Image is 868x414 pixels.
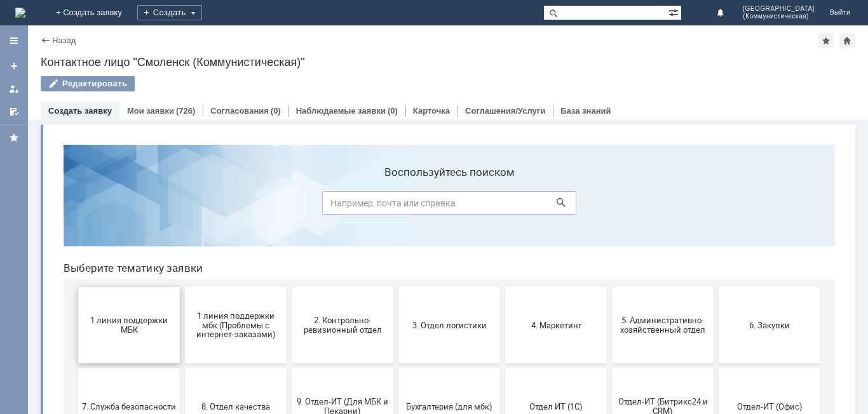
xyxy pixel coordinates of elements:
[345,152,447,229] button: 3. Отдел логистики
[132,152,233,229] button: 1 линия поддержки мбк (Проблемы с интернет-заказами)
[456,185,550,195] span: 4. Маркетинг
[238,315,340,391] button: Это соглашение не активно!
[4,56,24,76] a: Создать заявку
[4,102,24,122] a: Мои согласования
[559,152,660,229] button: 5. Административно-хозяйственный отдел
[135,176,229,204] span: 1 линия поддержки мбк (Проблемы с интернет-заказами)
[452,315,553,391] button: не актуален
[41,56,855,69] div: Контактное лицо "Смоленск (Коммунистическая)"
[452,234,553,310] button: Отдел ИТ (1С)
[743,5,815,13] span: [GEOGRAPHIC_DATA]
[10,127,782,140] header: Выберите тематику заявки
[388,106,398,116] div: (0)
[456,267,550,276] span: Отдел ИТ (1С)
[452,152,553,229] button: 4. Маркетинг
[25,152,126,229] button: 1 линия поддержки МБК
[48,106,112,116] a: Создать заявку
[242,181,336,200] span: 2. Контрольно-ревизионный отдел
[665,152,767,229] button: 6. Закупки
[562,181,656,200] span: 5. Административно-хозяйственный отдел
[238,152,340,229] button: 2. Контрольно-ревизионный отдел
[839,33,855,48] div: Сделать домашней страницей
[242,344,336,363] span: Это соглашение не активно!
[29,267,123,276] span: 7. Служба безопасности
[669,267,763,276] span: Отдел-ИТ (Офис)
[560,106,611,116] a: База знаний
[349,338,443,367] span: [PERSON_NAME]. Услуги ИТ для МБК (оформляет L1)
[4,79,24,99] a: Мои заявки
[127,106,174,116] a: Мои заявки
[345,234,447,310] button: Бухгалтерия (для мбк)
[559,234,660,310] button: Отдел-ИТ (Битрикс24 и CRM)
[25,234,126,310] button: 7. Служба безопасности
[456,348,550,357] span: не актуален
[665,234,767,310] button: Отдел-ИТ (Офис)
[135,267,229,276] span: 8. Отдел качества
[465,106,545,116] a: Соглашения/Услуги
[349,185,443,195] span: 3. Отдел логистики
[743,13,815,20] span: (Коммунистическая)
[29,348,123,357] span: Финансовый отдел
[132,315,233,391] button: Франчайзинг
[238,234,340,310] button: 9. Отдел-ИТ (Для МБК и Пекарни)
[669,185,763,195] span: 6. Закупки
[15,8,25,18] a: Перейти на домашнюю страницу
[210,106,269,116] a: Согласования
[668,6,681,18] span: Расширенный поиск
[269,31,523,44] label: Воспользуйтесь поиском
[52,36,76,45] a: Назад
[296,106,386,116] a: Наблюдаемые заявки
[176,106,195,116] div: (726)
[345,315,447,391] button: [PERSON_NAME]. Услуги ИТ для МБК (оформляет L1)
[25,315,126,391] button: Финансовый отдел
[242,262,336,281] span: 9. Отдел-ИТ (Для МБК и Пекарни)
[29,181,123,200] span: 1 линия поддержки МБК
[349,267,443,276] span: Бухгалтерия (для мбк)
[137,5,202,20] div: Создать
[413,106,450,116] a: Карточка
[135,348,229,357] span: Франчайзинг
[132,234,233,310] button: 8. Отдел качества
[562,262,656,281] span: Отдел-ИТ (Битрикс24 и CRM)
[269,57,523,80] input: Например, почта или справка
[818,33,834,48] div: Добавить в избранное
[15,8,25,18] img: logo
[271,106,281,116] div: (0)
